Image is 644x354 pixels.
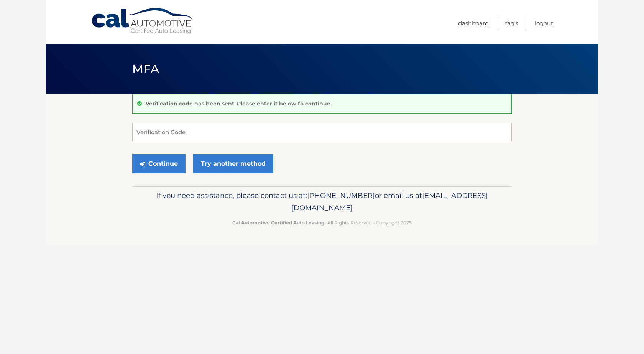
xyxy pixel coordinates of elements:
a: Dashboard [458,17,489,30]
span: MFA [132,62,159,76]
span: [PHONE_NUMBER] [307,191,375,200]
p: If you need assistance, please contact us at: or email us at [137,189,507,214]
a: FAQ's [505,17,518,30]
strong: Cal Automotive Certified Auto Leasing [232,220,324,226]
a: Try another method [193,154,273,173]
a: Cal Automotive [91,8,194,35]
a: Logout [535,17,553,30]
input: Verification Code [132,123,512,142]
button: Continue [132,154,186,173]
p: - All Rights Reserved - Copyright 2025 [137,219,507,227]
span: [EMAIL_ADDRESS][DOMAIN_NAME] [291,191,488,212]
p: Verification code has been sent. Please enter it below to continue. [146,100,332,107]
